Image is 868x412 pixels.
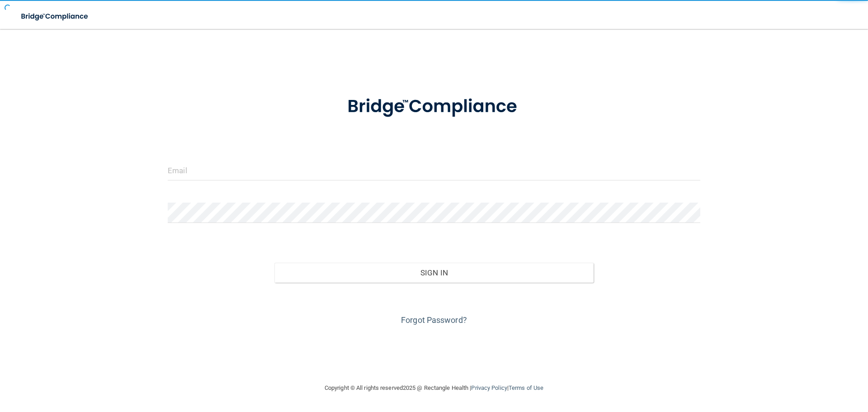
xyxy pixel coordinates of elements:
a: Forgot Password? [401,315,467,325]
img: bridge_compliance_login_screen.278c3ca4.svg [14,7,97,26]
input: Email [168,160,700,180]
button: Sign In [274,263,594,283]
img: bridge_compliance_login_screen.278c3ca4.svg [329,83,539,130]
a: Privacy Policy [471,384,507,391]
a: Terms of Use [509,384,543,391]
div: Copyright © All rights reserved 2025 @ Rectangle Health | | [269,374,599,403]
